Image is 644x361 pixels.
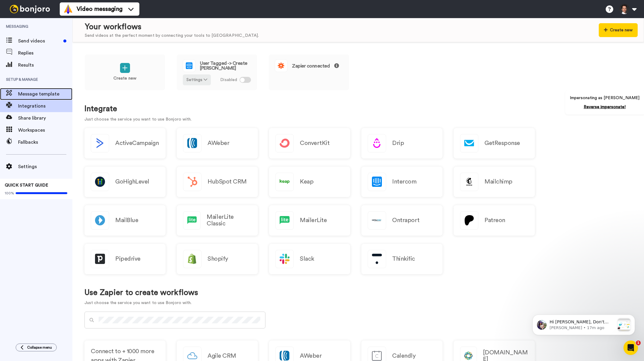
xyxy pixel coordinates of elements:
button: Collapse menu [16,344,57,351]
a: AWeber [177,128,258,159]
button: Settings [183,74,211,85]
h1: Integrate [84,105,632,113]
span: Collapse menu [27,345,52,350]
span: Settings [18,163,72,170]
img: logo_convertkit.svg [276,134,293,152]
a: Shopify [177,244,258,274]
a: HubSpot CRM [177,167,258,197]
a: MailerLite Classic [177,205,258,236]
a: Keap [269,167,350,197]
h2: AWeber [208,140,229,146]
img: logo_gohighlevel.png [91,173,109,191]
h2: GoHighLevel [115,178,149,185]
span: Zapier connected [292,63,339,68]
span: Disabled [220,77,237,83]
span: Video messaging [77,5,122,13]
a: MailerLite [269,205,350,236]
img: logo_hubspot.svg [183,173,201,191]
span: Results [18,61,72,69]
p: Just choose the service you want to use Bonjoro with. [84,116,632,123]
span: User Tagged -> Create [PERSON_NAME] [200,61,251,71]
h2: MailerLite [300,217,327,224]
div: Send videos at the perfect moment by connecting your tools to [GEOGRAPHIC_DATA]. [85,33,259,39]
p: Just choose the service you want to use Bonjoro with. [84,300,198,306]
img: logo_aweber.svg [183,134,201,152]
span: QUICK START GUIDE [5,183,48,187]
img: logo_mailerlite.svg [276,212,293,229]
a: Drip [361,128,443,159]
iframe: Intercom live chat [623,341,638,355]
a: User Tagged -> Create [PERSON_NAME]Settings Disabled [176,54,257,90]
img: logo_mailchimp.svg [460,173,478,191]
button: Create new [599,23,638,37]
h2: HubSpot CRM [208,178,247,185]
a: Create new [84,54,165,90]
iframe: Intercom notifications message [523,303,644,345]
span: Send videos [18,37,61,45]
h2: Keap [300,178,313,185]
a: Intercom [361,167,443,197]
a: Ontraport [361,205,443,236]
span: Replies [18,49,72,57]
img: logo_ontraport.svg [368,212,386,229]
h2: Shopify [208,256,228,262]
img: logo_slack.svg [276,250,293,268]
a: MailBlue [84,205,166,236]
p: Create new [113,75,136,82]
h2: Ontraport [392,217,420,224]
a: Mailchimp [454,167,535,197]
span: 100% [5,191,14,196]
h2: Thinkific [392,256,415,262]
a: ConvertKit [269,128,350,159]
h2: Patreon [484,217,505,224]
h2: Slack [300,256,314,262]
img: logo_thinkific.svg [368,250,386,268]
img: bj-logo-header-white.svg [7,5,52,13]
img: logo_mailblue.png [91,212,109,229]
img: logo_intercom.svg [368,173,386,191]
img: logo_pipedrive.png [91,250,109,268]
h2: Pipedrive [115,256,141,262]
a: Zapier connected [268,54,349,90]
h2: MailBlue [115,217,138,224]
a: Slack [269,244,350,274]
span: Share library [18,115,72,122]
img: logo_intercom.svg [183,60,195,72]
span: Workspaces [18,127,72,134]
h2: MailerLite Classic [207,214,252,227]
img: logo_shopify.svg [183,250,201,268]
img: logo_drip.svg [368,134,386,152]
h2: ActiveCampaign [115,140,159,146]
span: Integrations [18,102,72,110]
img: logo_getresponse.svg [460,134,478,152]
h2: Intercom [392,178,416,185]
h2: GetResponse [484,140,520,146]
img: logo_keap.svg [276,173,293,191]
h2: Mailchimp [484,178,512,185]
a: Reverse impersonate! [584,105,626,109]
img: logo_mailerlite.svg [183,212,200,229]
span: 1 [636,341,641,345]
a: Pipedrive [84,244,166,274]
img: logo_zapier.svg [275,60,287,72]
h2: AWeber [300,353,322,359]
h2: Calendly [392,353,415,359]
span: Fallbacks [18,139,72,146]
h2: Drip [392,140,404,146]
a: Thinkific [361,244,443,274]
img: vm-color.svg [63,4,73,14]
img: logo_activecampaign.svg [91,134,109,152]
span: Message template [18,90,72,98]
h1: Use Zapier to create workflows [84,288,198,297]
h2: ConvertKit [300,140,329,146]
a: GoHighLevel [84,167,166,197]
img: logo_patreon.svg [460,212,478,229]
div: Your workflows [85,21,259,33]
button: ActiveCampaign [84,128,166,159]
a: Patreon [454,205,535,236]
p: Impersonating as [PERSON_NAME] [570,95,639,101]
a: GetResponse [454,128,535,159]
